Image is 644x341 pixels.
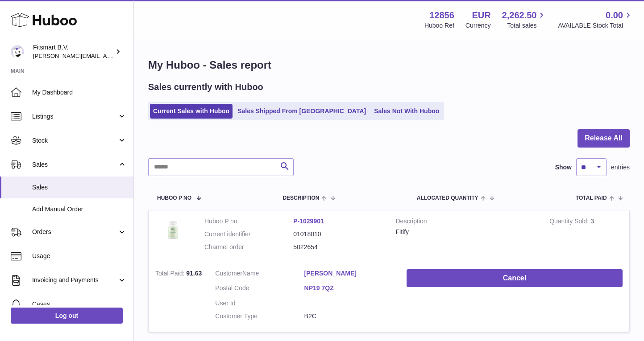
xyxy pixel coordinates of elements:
[407,269,623,288] button: Cancel
[304,284,393,292] a: NP19 7QZ
[424,21,454,30] div: Huboo Ref
[549,218,590,227] strong: Quantity Sold
[472,9,490,21] strong: EUR
[155,270,186,279] strong: Total Paid
[611,163,630,172] span: entries
[558,21,633,30] span: AVAILABLE Stock Total
[186,270,202,277] span: 91.63
[558,9,633,30] a: 0.00 AVAILABLE Stock Total
[32,136,117,145] span: Stock
[32,300,127,308] span: Cases
[576,195,607,201] span: Total paid
[429,9,454,21] strong: 12856
[150,104,233,119] a: Current Sales with Huboo
[32,228,117,236] span: Orders
[502,9,547,30] a: 2,262.50 Total sales
[32,88,127,97] span: My Dashboard
[283,195,319,201] span: Description
[11,45,24,58] img: jonathan@leaderoo.com
[32,160,117,169] span: Sales
[304,312,393,320] dd: B2C
[204,243,293,251] dt: Channel order
[32,276,117,284] span: Invoicing and Payments
[304,269,393,278] a: [PERSON_NAME]
[396,217,536,228] strong: Description
[465,21,491,30] div: Currency
[204,230,293,238] dt: Current identifier
[606,9,623,21] span: 0.00
[293,230,382,238] dd: 01018010
[215,312,304,320] dt: Customer Type
[507,21,547,30] span: Total sales
[578,129,630,148] button: Release All
[215,284,304,295] dt: Postal Code
[215,270,242,277] span: Customer
[33,43,113,60] div: Fitsmart B.V.
[293,218,324,225] a: P-1029901
[148,58,630,72] h1: My Huboo - Sales report
[234,104,369,119] a: Sales Shipped From [GEOGRAPHIC_DATA]
[204,217,293,226] dt: Huboo P no
[417,195,478,201] span: ALLOCATED Quantity
[33,52,179,59] span: [PERSON_NAME][EMAIL_ADDRESS][DOMAIN_NAME]
[371,104,442,119] a: Sales Not With Huboo
[32,112,117,121] span: Listings
[293,243,382,251] dd: 5022654
[148,81,263,93] h2: Sales currently with Huboo
[32,183,127,192] span: Sales
[215,269,304,280] dt: Name
[32,205,127,214] span: Add Manual Order
[157,195,191,201] span: Huboo P no
[32,252,127,260] span: Usage
[11,308,123,324] a: Log out
[215,299,304,308] dt: User Id
[543,210,629,263] td: 3
[155,217,191,242] img: 128561739542540.png
[502,9,537,21] span: 2,262.50
[396,228,536,236] div: Fitify
[555,163,572,172] label: Show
